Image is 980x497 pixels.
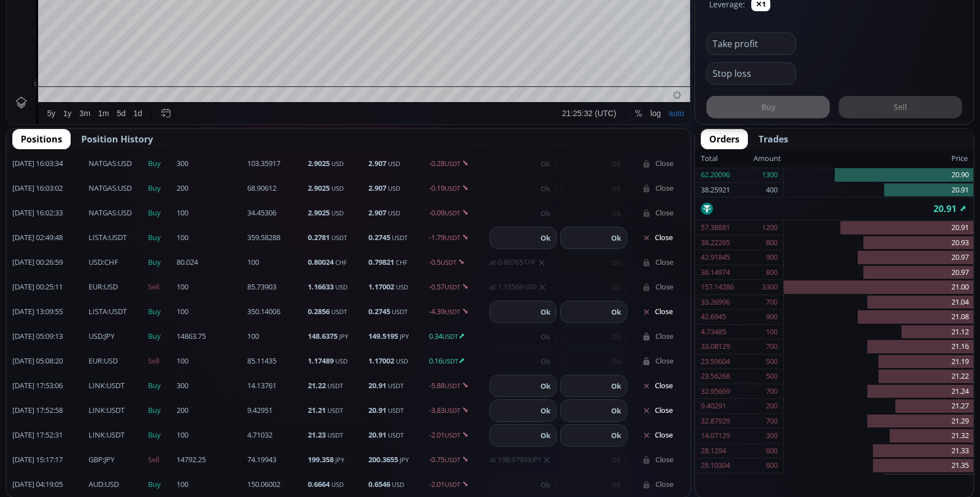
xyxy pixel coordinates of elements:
[89,331,103,341] b: USD
[388,381,404,390] small: USDT
[308,380,326,390] b: 21.22
[709,132,739,146] span: Orders
[177,257,244,268] span: 80.024
[701,183,730,197] div: 38.25921
[766,295,778,310] div: 700
[148,306,173,317] span: Buy
[766,339,778,354] div: 700
[247,208,304,219] span: 34.45306
[445,233,460,242] small: USDT
[331,209,344,217] small: USD
[766,399,778,413] div: 200
[151,6,183,15] div: Compare
[12,257,85,268] span: [DATE] 00:26:59
[308,232,330,242] b: 0.2781
[631,426,685,444] button: Close
[766,236,778,250] div: 800
[247,306,304,317] span: 350.14006
[368,380,386,390] b: 20.91
[89,430,105,440] b: LINK
[12,479,85,490] span: [DATE] 04:19:05
[148,430,173,441] span: Buy
[89,232,127,243] span: :USDT
[766,250,778,265] div: 900
[148,356,173,367] span: Sell
[701,473,730,488] div: 18.73536
[701,414,730,429] div: 32.87929
[247,158,304,169] span: 103.35917
[701,168,730,182] div: 62.20096
[36,26,57,36] div: LINK
[148,183,173,194] span: Buy
[784,183,973,197] div: 20.91
[308,208,330,218] b: 2.9025
[177,306,244,317] span: 100
[631,402,685,420] button: Close
[89,208,132,219] span: :USD
[396,357,408,365] small: USD
[89,454,114,466] span: :JPY
[784,168,973,183] div: 20.90
[89,282,118,293] span: :USD
[12,208,85,219] span: [DATE] 16:02:33
[65,40,89,49] div: 3.644M
[89,430,124,441] span: :USDT
[247,405,304,416] span: 9.42951
[177,405,244,416] span: 200
[701,280,734,294] div: 157.14286
[784,220,973,236] div: 20.91
[754,151,781,166] div: Amount
[148,208,173,219] span: Buy
[12,430,85,441] span: [DATE] 17:52:31
[388,159,400,168] small: USD
[308,331,338,341] b: 148.6375
[339,332,348,340] small: JPY
[429,257,486,268] span: -0.5
[429,479,486,490] span: -2.01
[784,265,973,280] div: 20.97
[441,258,456,266] small: USDT
[247,183,304,194] span: 68.90612
[784,444,973,459] div: 21.33
[148,479,173,490] span: Buy
[327,431,343,439] small: USDT
[10,150,19,160] div: 
[327,406,343,415] small: USDT
[766,310,778,324] div: 900
[442,332,458,340] small: USDT
[608,306,625,318] button: Ok
[695,197,973,220] div: 20.91
[784,429,973,444] div: 21.32
[392,307,408,316] small: USDT
[89,380,105,390] b: LINK
[766,265,778,280] div: 800
[247,257,304,268] span: 100
[388,209,400,217] small: USD
[608,404,625,417] button: Ok
[89,380,124,392] span: :USDT
[784,473,973,489] div: 21.35
[209,6,243,15] div: Indicators
[327,381,343,390] small: USDT
[701,265,730,280] div: 38.14974
[701,399,726,413] div: 9.40291
[368,430,386,440] b: 20.91
[631,229,685,247] button: Close
[701,310,726,324] div: 42.6945
[89,356,102,366] b: EUR
[247,232,304,243] span: 359.58288
[701,444,726,458] div: 28.1294
[247,380,304,392] span: 14.13761
[89,257,103,267] b: USD
[701,220,730,235] div: 57.38881
[177,331,244,342] span: 14863.75
[701,458,730,473] div: 28.10304
[396,283,408,291] small: USD
[445,159,460,168] small: USDT
[784,250,973,265] div: 20.97
[766,444,778,458] div: 600
[784,280,973,295] div: 21.00
[368,454,398,464] b: 200.3655
[784,325,973,340] div: 21.12
[89,232,107,242] b: LISTA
